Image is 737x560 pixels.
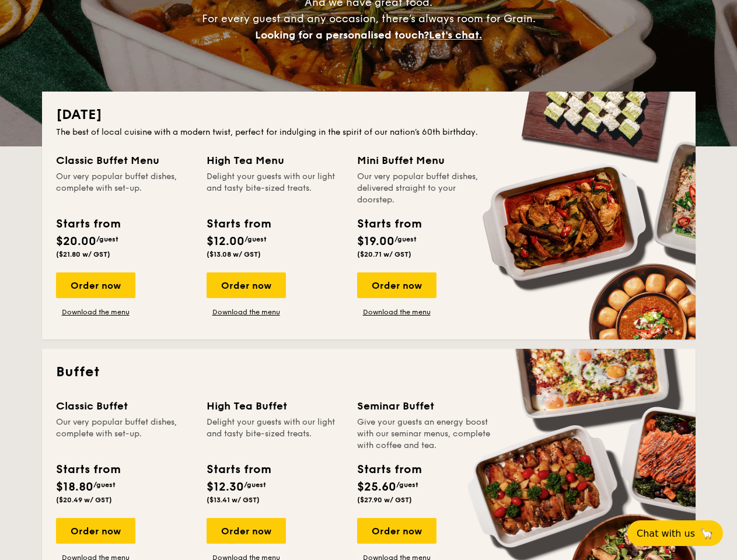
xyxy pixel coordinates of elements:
h2: [DATE] [56,106,682,124]
div: Order now [207,518,286,544]
button: Chat with us🦙 [627,520,723,546]
span: $12.00 [207,235,244,249]
div: Seminar Buffet [357,398,494,414]
span: $12.30 [207,480,244,494]
div: The best of local cuisine with a modern twist, perfect for indulging in the spirit of our nation’... [56,127,682,138]
div: Order now [56,272,135,298]
div: Starts from [207,215,270,233]
a: Download the menu [56,307,135,317]
div: Classic Buffet [56,398,193,414]
span: ($13.08 w/ GST) [207,250,261,258]
span: 🦙 [700,527,714,540]
div: High Tea Buffet [207,398,343,414]
div: Our very popular buffet dishes, complete with set-up. [56,171,193,206]
div: Starts from [357,215,421,233]
div: Order now [207,272,286,298]
div: Give your guests an energy boost with our seminar menus, complete with coffee and tea. [357,416,494,452]
span: ($21.80 w/ GST) [56,250,110,258]
span: Looking for a personalised touch? [255,29,429,41]
span: /guest [93,481,116,489]
div: Order now [357,518,436,544]
span: /guest [394,235,417,243]
div: Our very popular buffet dishes, delivered straight to your doorstep. [357,171,494,206]
span: /guest [244,481,266,489]
div: Order now [357,272,436,298]
div: Classic Buffet Menu [56,152,193,169]
span: $20.00 [56,235,96,249]
a: Download the menu [357,307,436,317]
div: Starts from [207,461,270,478]
span: ($20.49 w/ GST) [56,496,112,504]
span: $18.80 [56,480,93,494]
div: Our very popular buffet dishes, complete with set-up. [56,416,193,452]
div: Starts from [357,461,421,478]
span: /guest [396,481,418,489]
span: ($27.90 w/ GST) [357,496,412,504]
h2: Buffet [56,363,682,381]
span: $25.60 [357,480,396,494]
span: Let's chat. [429,29,482,41]
div: Mini Buffet Menu [357,152,494,169]
div: Starts from [56,215,120,233]
span: ($13.41 w/ GST) [207,496,260,504]
span: /guest [96,235,118,243]
div: Delight your guests with our light and tasty bite-sized treats. [207,171,343,206]
span: /guest [244,235,267,243]
span: $19.00 [357,235,394,249]
span: ($20.71 w/ GST) [357,250,411,258]
div: High Tea Menu [207,152,343,169]
div: Delight your guests with our light and tasty bite-sized treats. [207,416,343,452]
a: Download the menu [207,307,286,317]
div: Starts from [56,461,120,478]
div: Order now [56,518,135,544]
span: Chat with us [637,528,695,539]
